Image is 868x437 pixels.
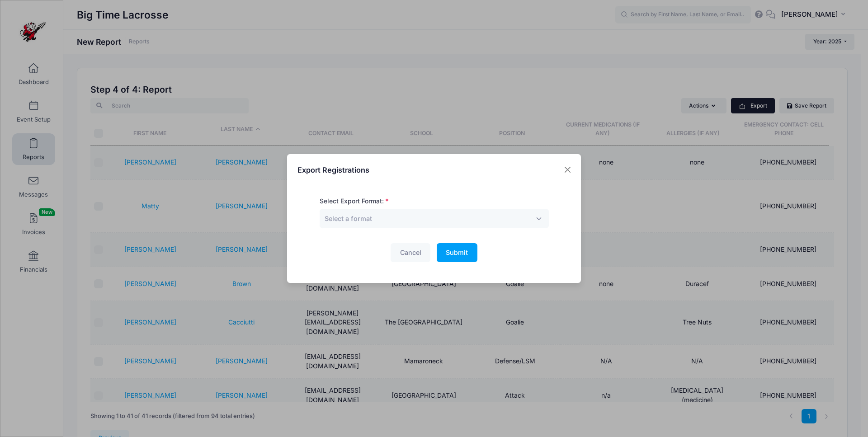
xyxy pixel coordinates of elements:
[437,243,477,263] button: Submit
[560,162,576,178] button: Close
[320,209,549,228] span: Select a format
[297,164,369,175] h4: Export Registrations
[391,243,430,263] button: Cancel
[325,214,372,223] span: Select a format
[320,197,389,206] label: Select Export Format:
[325,215,372,222] span: Select a format
[446,249,468,256] span: Submit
